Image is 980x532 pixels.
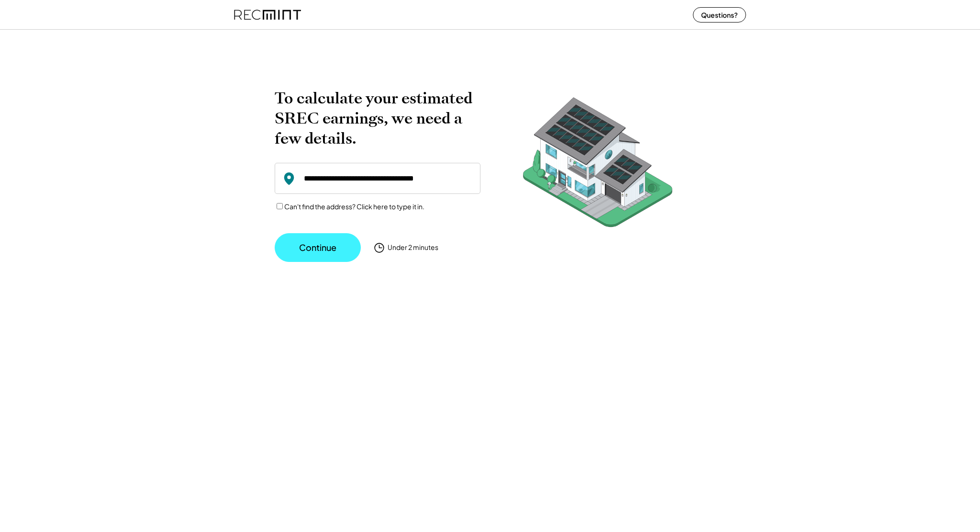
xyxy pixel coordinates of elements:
h2: To calculate your estimated SREC earnings, we need a few details. [275,88,480,148]
img: recmint-logotype%403x%20%281%29.jpeg [234,2,301,27]
img: RecMintArtboard%207.png [504,88,691,242]
label: Can't find the address? Click here to type it in. [284,202,424,211]
button: Continue [275,233,361,262]
button: Questions? [693,7,746,23]
div: Under 2 minutes [388,243,438,252]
